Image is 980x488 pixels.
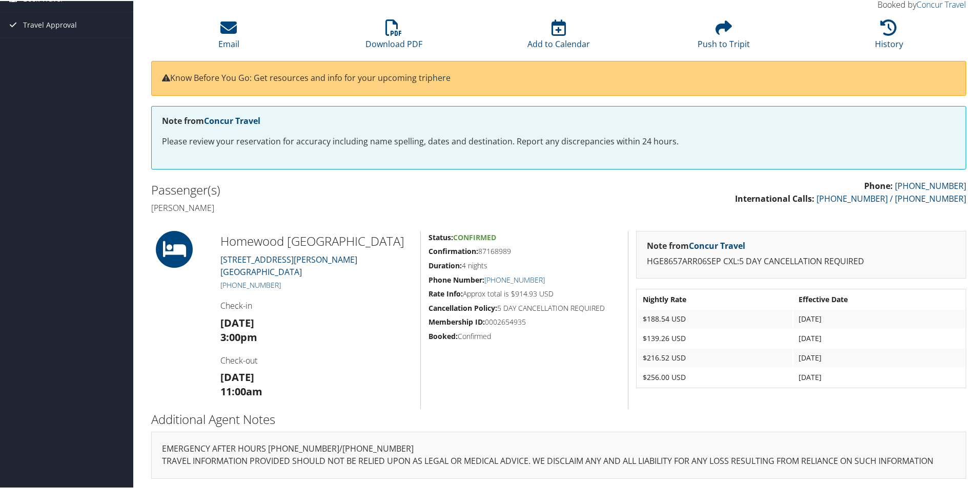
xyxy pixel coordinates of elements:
[23,11,77,37] span: Travel Approval
[220,369,254,383] strong: [DATE]
[816,192,966,203] a: [PHONE_NUMBER] / [PHONE_NUMBER]
[151,201,551,213] h4: [PERSON_NAME]
[484,274,545,284] a: [PHONE_NUMBER]
[220,279,281,289] a: [PHONE_NUMBER]
[793,328,965,347] td: [DATE]
[151,180,551,198] h2: Passenger(s)
[151,431,966,478] div: EMERGENCY AFTER HOURS [PHONE_NUMBER]/[PHONE_NUMBER]
[428,302,620,312] h5: 5 DAY CANCELLATION REQUIRED
[698,24,750,49] a: Push to Tripit
[793,348,965,366] td: [DATE]
[647,239,745,250] strong: Note from
[428,245,478,255] strong: Confirmation:
[428,288,620,298] h5: Approx total is $914.93 USD
[428,316,620,326] h5: 0002654935
[428,330,458,340] strong: Booked:
[151,410,966,427] h2: Additional Agent Notes
[162,71,955,84] p: Know Before You Go: Get resources and info for your upcoming trip
[793,367,965,386] td: [DATE]
[735,192,814,203] strong: International Calls:
[453,231,496,241] span: Confirmed
[365,24,422,49] a: Download PDF
[428,330,620,341] h5: Confirmed
[793,309,965,327] td: [DATE]
[428,245,620,256] h5: 87168989
[220,253,357,277] a: [STREET_ADDRESS][PERSON_NAME][GEOGRAPHIC_DATA]
[638,289,792,308] th: Nightly Rate
[428,302,497,312] strong: Cancellation Policy:
[428,260,620,270] h5: 4 nights
[220,384,262,397] strong: 11:00am
[220,315,254,329] strong: [DATE]
[218,24,239,49] a: Email
[433,71,451,82] a: here
[638,328,792,347] td: $139.26 USD
[527,24,590,49] a: Add to Calendar
[875,24,903,49] a: History
[220,354,413,365] h4: Check-out
[162,114,260,125] strong: Note from
[428,231,453,241] strong: Status:
[689,239,745,250] a: Concur Travel
[793,289,965,308] th: Effective Date
[428,288,463,298] strong: Rate Info:
[638,367,792,386] td: $256.00 USD
[895,179,966,190] a: [PHONE_NUMBER]
[428,274,484,284] strong: Phone Number:
[428,316,485,326] strong: Membership ID:
[638,309,792,327] td: $188.54 USD
[220,299,413,310] h4: Check-in
[204,114,260,125] a: Concur Travel
[162,134,955,147] p: Please review your reservation for accuracy including name spelling, dates and destination. Repor...
[220,329,257,343] strong: 3:00pm
[864,179,893,190] strong: Phone:
[220,231,413,249] h2: Homewood [GEOGRAPHIC_DATA]
[638,348,792,366] td: $216.52 USD
[428,260,462,269] strong: Duration:
[647,254,955,267] p: HGE8657ARR06SEP CXL:5 DAY CANCELLATION REQUIRED
[162,454,955,467] p: TRAVEL INFORMATION PROVIDED SHOULD NOT BE RELIED UPON AS LEGAL OR MEDICAL ADVICE. WE DISCLAIM ANY...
